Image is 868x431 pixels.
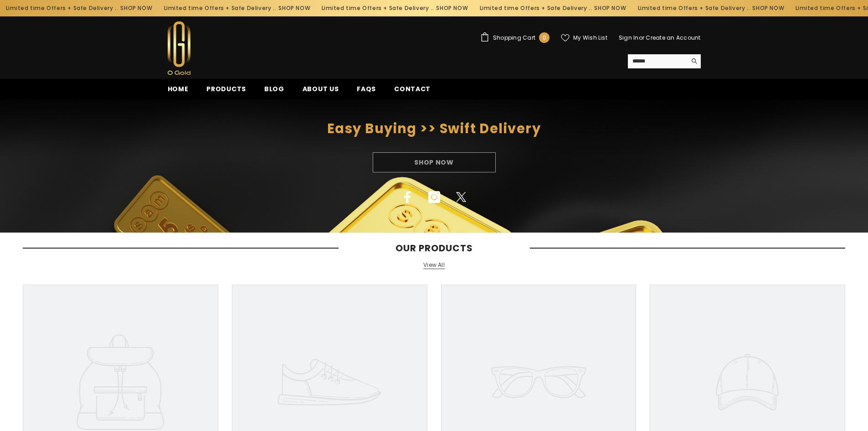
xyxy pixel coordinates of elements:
a: Blog [255,84,293,99]
div: Limited time Offers + Safe Delivery .. [474,1,632,16]
span: Products [206,84,246,93]
span: Contact [394,84,431,93]
span: Blog [264,84,284,93]
span: About us [303,84,339,93]
summary: Search [628,54,701,68]
div: Limited time Offers + Safe Delivery .. [158,1,316,16]
a: Create an Account [646,34,700,42]
img: Ogold Shop [168,21,190,75]
a: Products [197,84,255,99]
a: Contact [385,84,440,99]
span: Our Products [339,243,530,254]
a: Shopping Cart [480,32,550,43]
span: Shopping Cart [493,35,535,41]
span: Home [168,84,189,93]
div: Limited time Offers + Safe Delivery .. [316,1,474,16]
span: 0 [543,33,546,43]
a: About us [293,84,348,99]
a: FAQs [348,84,385,99]
a: SHOP NOW [752,3,784,13]
div: Limited time Offers + Safe Delivery .. [632,1,790,16]
span: FAQs [357,84,376,93]
a: SHOP NOW [594,3,626,13]
a: SHOP NOW [278,3,310,13]
a: View All [423,261,445,269]
a: SHOP NOW [437,3,468,13]
a: SHOP NOW [120,3,152,13]
span: My Wish List [573,35,607,41]
span: or [639,34,644,42]
a: Home [159,84,198,99]
a: My Wish List [561,34,607,42]
button: Search [687,54,701,68]
a: Sign In [619,34,639,42]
